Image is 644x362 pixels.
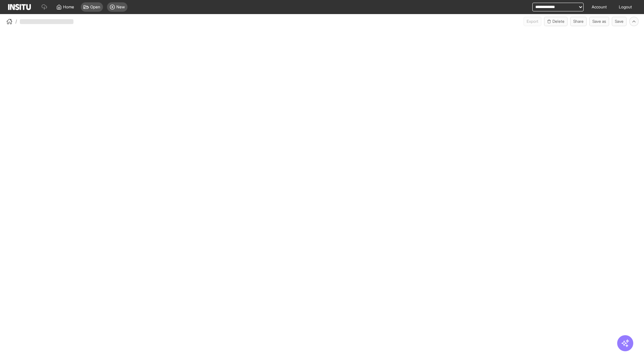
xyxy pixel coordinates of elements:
[570,17,587,26] button: Share
[589,17,609,26] button: Save as
[8,4,31,10] img: Logo
[524,17,541,26] span: Can currently only export from Insights reports.
[612,17,627,26] button: Save
[5,17,17,25] button: /
[116,4,125,10] span: New
[544,17,568,26] button: Delete
[524,17,541,26] button: Export
[63,4,74,10] span: Home
[15,18,17,25] span: /
[90,4,100,10] span: Open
